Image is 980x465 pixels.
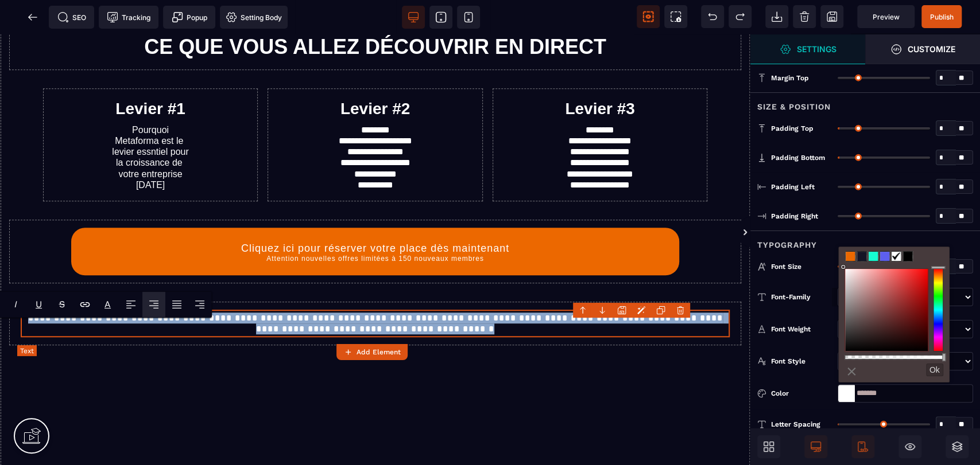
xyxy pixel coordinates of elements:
span: Open Blocks [757,435,780,458]
u: U [36,299,42,310]
span: Undo [701,5,724,28]
span: Padding Right [771,212,818,221]
span: Setting Body [226,11,282,23]
strong: Settings [797,45,836,53]
span: Align Left [119,292,142,317]
h2: Levier #3 [501,62,699,87]
text: Pourquoi Metaforma est le levier essntiel pour la croissance de votre entreprise [DATE] [51,87,250,159]
span: Align Justify [165,292,188,317]
a: ⨯ [845,362,859,381]
span: Create Alert Modal [163,6,215,29]
span: Tracking code [99,6,158,29]
span: Open Sub Layers [946,435,969,458]
span: Margin Top [771,73,809,83]
button: Add Element [336,344,408,360]
span: Strike-through [51,292,73,317]
span: Popup [172,11,207,23]
span: View tablet [429,6,452,29]
h2: Levier #2 [276,62,474,87]
div: Color [771,388,832,399]
strong: Customize [908,45,955,53]
span: View mobile [457,6,480,29]
span: Padding Left [771,182,815,192]
i: I [14,299,17,310]
span: Font Size [771,262,801,271]
span: Cmd Hidden Block [898,435,921,458]
button: Cliquez ici pour réserver votre place dès maintenantAttention nouvelles offres limitées à 150 nou... [71,193,680,241]
span: Is Show Desktop [804,435,827,458]
span: Open Style Manager [750,34,865,64]
span: rgb(0, 0, 0) [902,251,913,261]
span: SEO [57,11,86,23]
span: Seo meta data [49,6,94,29]
span: View desktop [402,6,425,29]
span: Letter Spacing [771,420,820,429]
label: Font color [104,299,111,310]
span: Link [73,292,96,317]
strong: Add Element [357,348,401,356]
span: Publish [930,13,954,21]
span: Align Center [142,292,165,317]
span: rgb(21, 21, 38) [857,251,867,261]
span: Underline [28,292,51,317]
span: Open Style Manager [865,34,980,64]
span: rgb(255, 255, 255) [891,251,901,261]
span: Preview [857,5,915,28]
span: Favicon [220,6,288,29]
span: Back [21,6,44,29]
h2: Levier #1 [51,62,250,87]
div: Font-Family [771,291,832,303]
span: Preview [873,13,900,21]
div: Typography [750,230,980,252]
span: Screenshot [664,5,687,28]
span: Clear [793,5,816,28]
span: Redo [729,5,752,28]
span: Open Import Webpage [765,5,788,28]
span: Italic [5,292,28,317]
button: Ok [926,364,943,376]
span: Toggle Views [750,216,762,250]
div: Size & Position [750,92,980,114]
span: Padding Top [771,124,814,133]
span: View components [637,5,660,28]
span: Padding Bottom [771,153,825,162]
span: Save [820,5,843,28]
span: rgb(236, 104, 0) [845,251,855,261]
s: S [59,299,65,310]
span: Save [921,5,962,28]
p: A [104,299,111,310]
span: rgb(93, 95, 239) [880,251,890,261]
span: rgb(22, 252, 210) [868,251,878,261]
span: Tracking [107,11,150,23]
span: Align Right [188,292,211,317]
span: Is Show Mobile [851,435,874,458]
div: Font Weight [771,323,832,335]
div: Font Style [771,355,832,367]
